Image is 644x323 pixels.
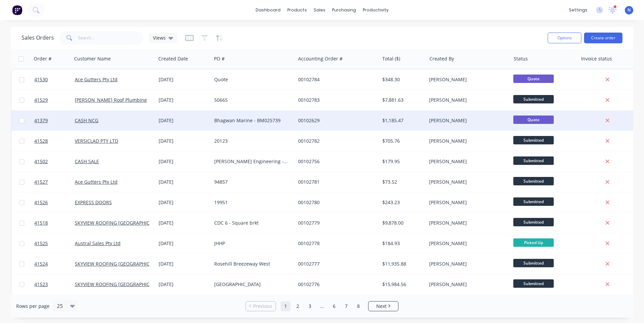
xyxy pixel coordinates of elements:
[34,220,48,226] span: 41518
[34,97,48,103] span: 41529
[382,76,422,83] div: $348.30
[429,138,504,144] div: [PERSON_NAME]
[214,281,289,288] div: [GEOGRAPHIC_DATA]
[429,179,504,185] div: [PERSON_NAME]
[513,218,554,226] span: Submitted
[214,240,289,247] div: JHHP
[513,116,554,124] span: Quote
[429,55,454,62] div: Created By
[298,138,373,144] div: 00102782
[75,97,147,103] a: [PERSON_NAME] Roof Plumbing
[34,138,48,144] span: 41528
[159,179,209,185] div: [DATE]
[159,138,209,144] div: [DATE]
[34,117,48,124] span: 41379
[246,303,276,310] a: Previous page
[293,301,303,311] a: Page 2
[627,7,631,13] span: N
[34,233,75,253] a: 41525
[429,281,504,288] div: [PERSON_NAME]
[298,261,373,267] div: 00102777
[253,303,272,310] span: Previous
[298,240,373,247] div: 00102778
[513,259,554,267] span: Submitted
[513,95,554,103] span: Submitted
[34,213,75,233] a: 41518
[214,220,289,226] div: CDC 6 - Square brkt
[382,55,400,62] div: Total ($)
[317,301,327,311] a: Jump forward
[298,97,373,103] div: 00102783
[159,117,209,124] div: [DATE]
[159,199,209,206] div: [DATE]
[34,70,75,90] a: 41530
[34,192,75,213] a: 41526
[34,110,75,131] a: 41379
[429,240,504,247] div: [PERSON_NAME]
[298,281,373,288] div: 00102776
[34,274,75,294] a: 41523
[214,76,289,83] div: Quote
[382,117,422,124] div: $1,185.47
[281,301,291,311] a: Page 1 is your current page
[329,301,339,311] a: Page 6
[75,281,173,287] a: SKYVIEW ROOFING [GEOGRAPHIC_DATA] P/L
[34,199,48,206] span: 41526
[513,279,554,288] span: Submitted
[34,281,48,288] span: 41523
[513,136,554,144] span: Submitted
[159,261,209,267] div: [DATE]
[75,138,118,144] a: VERSICLAD PTY LTD
[359,5,392,15] div: productivity
[34,55,52,62] div: Order #
[75,240,121,246] a: Austral Sales Pty Ltd
[214,138,289,144] div: 20123
[214,199,289,206] div: 19951
[12,5,22,15] img: Factory
[513,75,554,83] span: Quote
[382,261,422,267] div: $11,935.88
[305,301,315,311] a: Page 3
[159,220,209,226] div: [DATE]
[310,5,329,15] div: sales
[513,177,554,185] span: Submitted
[429,199,504,206] div: [PERSON_NAME]
[34,240,48,247] span: 41525
[75,220,173,226] a: SKYVIEW ROOFING [GEOGRAPHIC_DATA] P/L
[429,117,504,124] div: [PERSON_NAME]
[298,179,373,185] div: 00102781
[353,301,363,311] a: Page 8
[252,5,284,15] a: dashboard
[34,131,75,151] a: 41528
[75,117,98,124] a: CASH NCG
[34,172,75,192] a: 41527
[382,158,422,165] div: $179.95
[298,55,343,62] div: Accounting Order #
[368,303,398,310] a: Next page
[34,261,48,267] span: 41524
[159,76,209,83] div: [DATE]
[584,33,622,43] button: Create order
[298,76,373,83] div: 00102784
[75,76,118,83] a: Ace Gutters Pty Ltd
[513,197,554,206] span: Submitted
[214,179,289,185] div: 94857
[34,158,48,165] span: 41502
[34,254,75,274] a: 41524
[298,117,373,124] div: 00102629
[382,240,422,247] div: $184.93
[581,55,612,62] div: Invoice status
[75,179,118,185] a: Ace Gutters Pty Ltd
[159,240,209,247] div: [DATE]
[214,261,289,267] div: Rosehill Breezeway West
[214,97,289,103] div: 50665
[78,31,144,45] input: Search...
[75,261,173,267] a: SKYVIEW ROOFING [GEOGRAPHIC_DATA] P/L
[382,138,422,144] div: $705.76
[298,220,373,226] div: 00102779
[429,261,504,267] div: [PERSON_NAME]
[382,179,422,185] div: $73.52
[34,179,48,185] span: 41527
[214,55,225,62] div: PO #
[513,156,554,165] span: Submitted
